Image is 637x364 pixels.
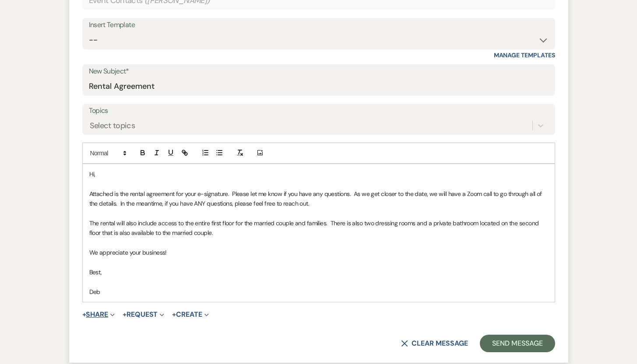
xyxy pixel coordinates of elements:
[82,311,86,318] span: +
[89,105,549,117] label: Topics
[123,311,164,318] button: Request
[89,218,548,238] p: The rental will also include access to the entire first floor for the married couple and families...
[494,51,555,59] a: Manage Templates
[89,189,548,209] p: Attached is the rental agreement for your e-signature. Please let me know if you have any questio...
[172,311,176,318] span: +
[89,267,548,277] p: Best,
[89,169,548,179] p: Hi,
[89,19,549,31] div: Insert Template
[89,248,548,257] p: We appreciate your business!
[480,335,555,352] button: Send Message
[90,119,135,131] div: Select topics
[89,65,549,78] label: New Subject*
[172,311,208,318] button: Create
[89,287,548,297] p: Deb
[82,311,115,318] button: Share
[401,340,468,347] button: Clear message
[123,311,127,318] span: +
